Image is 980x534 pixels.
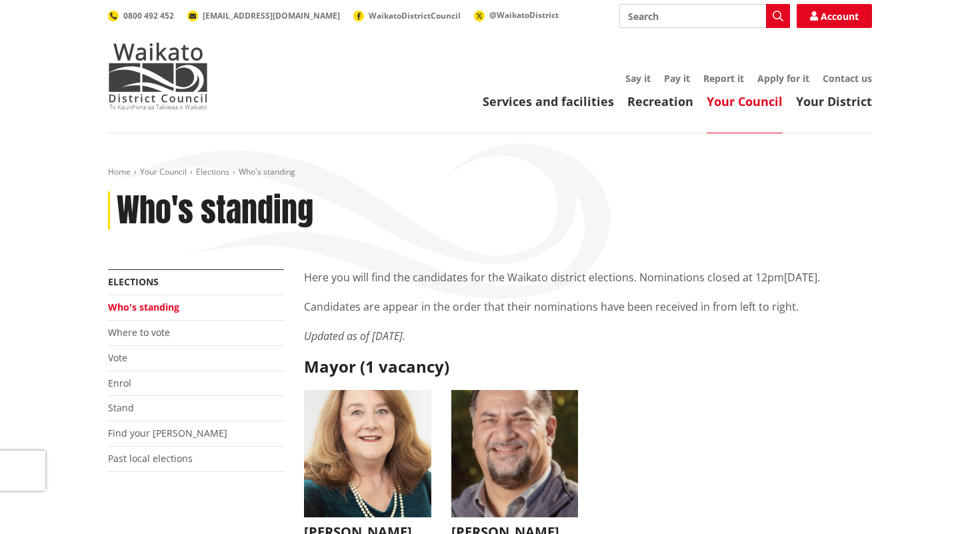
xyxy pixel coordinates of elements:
input: Search input [619,4,790,28]
a: Say it [625,72,651,85]
p: Here you will find the candidates for the Waikato district elections. Nominations closed at 12pm[... [304,269,872,285]
a: Past local elections [108,452,193,465]
a: Home [108,166,131,177]
a: Your Council [707,93,783,109]
span: @WaikatoDistrict [489,9,559,21]
a: Vote [108,351,127,364]
span: [EMAIL_ADDRESS][DOMAIN_NAME] [203,10,340,21]
a: Services and facilities [483,93,614,109]
nav: breadcrumb [108,167,872,178]
strong: Mayor (1 vacancy) [304,355,449,377]
img: WO-M__CHURCH_J__UwGuY [304,390,431,517]
a: [EMAIL_ADDRESS][DOMAIN_NAME] [187,10,340,21]
a: @WaikatoDistrict [474,9,559,21]
a: Recreation [627,93,693,109]
a: Your Council [140,166,187,177]
p: Candidates are appear in the order that their nominations have been received in from left to right. [304,299,872,315]
em: Updated as of [DATE]. [304,329,405,343]
a: Find your [PERSON_NAME] [108,427,227,439]
a: 0800 492 452 [108,10,174,21]
a: Elections [196,166,229,177]
img: Waikato District Council - Te Kaunihera aa Takiwaa o Waikato [108,43,208,109]
a: Your District [796,93,872,109]
a: Apply for it [757,72,809,85]
a: Contact us [823,72,872,85]
a: WaikatoDistrictCouncil [353,10,461,21]
a: Where to vote [108,326,170,339]
a: Elections [108,275,159,288]
a: Report it [703,72,744,85]
a: Account [797,4,872,28]
a: Who's standing [108,301,179,313]
a: Stand [108,401,134,414]
img: WO-M__BECH_A__EWN4j [451,390,579,517]
span: 0800 492 452 [123,10,174,21]
a: Pay it [664,72,690,85]
h1: Who's standing [117,191,313,230]
span: WaikatoDistrictCouncil [369,10,461,21]
a: Enrol [108,377,131,389]
span: Who's standing [239,166,295,177]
